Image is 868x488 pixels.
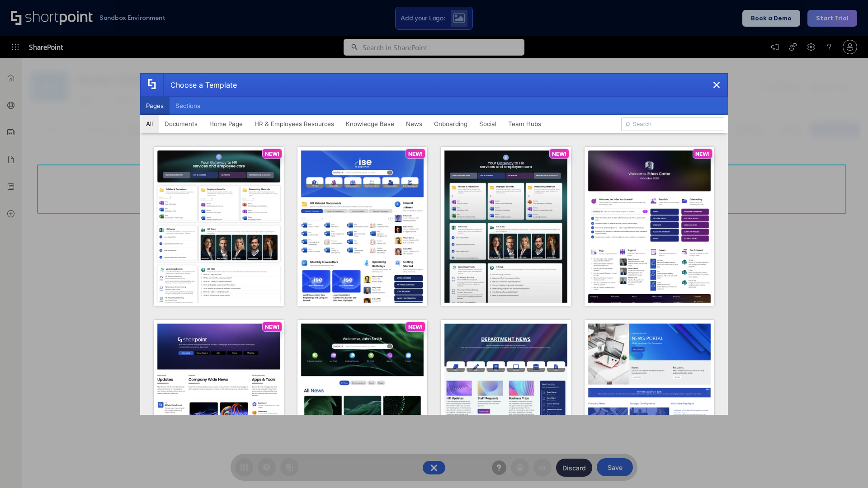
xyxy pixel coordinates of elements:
p: NEW! [552,150,566,157]
div: template selector [140,73,728,415]
button: Pages [140,97,170,115]
button: Knowledge Base [340,115,400,133]
button: Sections [170,97,206,115]
p: NEW! [265,150,279,157]
div: Choose a Template [163,74,237,96]
button: All [140,115,159,133]
button: Team Hubs [502,115,547,133]
p: NEW! [408,324,423,330]
p: NEW! [265,324,279,330]
button: News [400,115,428,133]
p: NEW! [408,150,423,157]
input: Search [621,117,724,131]
iframe: Chat Widget [823,445,868,488]
button: HR & Employees Resources [249,115,340,133]
button: Onboarding [428,115,473,133]
p: NEW! [695,150,710,157]
button: Social [473,115,502,133]
button: Home Page [203,115,249,133]
button: Documents [159,115,203,133]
